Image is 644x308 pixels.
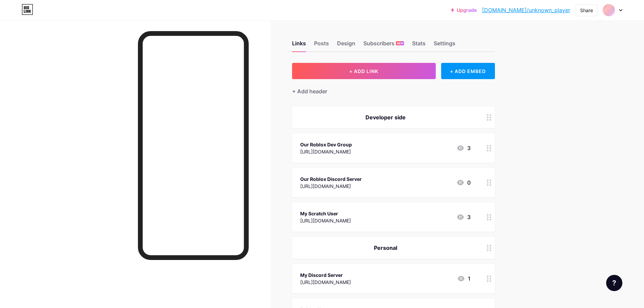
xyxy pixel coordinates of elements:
a: [DOMAIN_NAME]/unknown_player [482,6,570,14]
div: 3 [456,213,471,221]
button: + ADD LINK [292,63,436,79]
div: 0 [456,179,471,187]
div: 1 [457,275,471,283]
div: + ADD EMBED [441,63,495,79]
a: Upgrade [451,7,477,13]
div: Our Roblox Discord Server [300,175,362,183]
div: My Scratch User [300,210,351,217]
div: [URL][DOMAIN_NAME] [300,148,352,155]
div: [URL][DOMAIN_NAME] [300,279,351,286]
div: Design [337,39,355,51]
div: Share [580,7,593,14]
div: My Discord Server [300,271,351,279]
div: 3 [456,144,471,152]
div: Developer side [300,113,471,121]
div: [URL][DOMAIN_NAME] [300,183,362,190]
span: NEW [397,41,403,45]
div: [URL][DOMAIN_NAME] [300,217,351,224]
div: Posts [314,39,329,51]
div: Settings [434,39,455,51]
div: Subscribers [363,39,404,51]
span: + ADD LINK [349,68,378,74]
div: Stats [412,39,426,51]
div: Links [292,39,306,51]
div: Personal [300,244,471,252]
div: + Add header [292,87,327,95]
div: Our Roblox Dev Group [300,141,352,148]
